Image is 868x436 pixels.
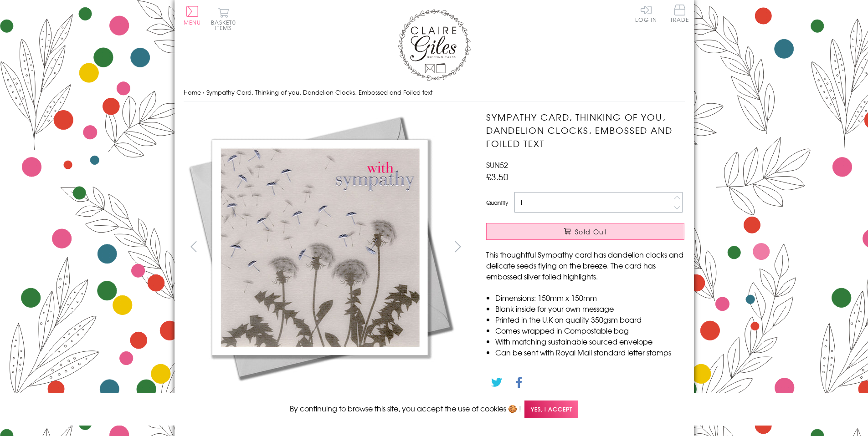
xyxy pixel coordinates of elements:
p: This thoughtful Sympathy card has dandelion clocks and delicate seeds flying on the breeze. The c... [486,249,684,282]
span: £3.50 [486,170,508,183]
img: Sympathy Card, Thinking of you, Dandelion Clocks, Embossed and Foiled text [183,111,457,384]
nav: breadcrumbs [184,83,685,102]
span: Menu [184,18,201,26]
img: Claire Giles Greetings Cards [398,9,471,81]
li: Comes wrapped in Compostable bag [495,325,684,336]
button: Sold Out [486,223,684,240]
span: Sold Out [575,227,607,236]
a: Trade [670,5,689,24]
li: With matching sustainable sourced envelope [495,336,684,347]
button: prev [184,236,204,257]
button: next [447,236,468,257]
span: Trade [670,5,689,22]
span: Sympathy Card, Thinking of you, Dandelion Clocks, Embossed and Foiled text [206,88,432,96]
img: Sympathy Card, Thinking of you, Dandelion Clocks, Embossed and Foiled text [468,111,741,384]
a: Home [184,88,201,96]
span: › [203,88,205,96]
button: Menu [184,6,201,25]
label: Quantity [486,198,508,207]
span: Yes, I accept [524,401,578,418]
button: Basket0 items [211,7,236,30]
span: 0 items [215,18,236,32]
li: Can be sent with Royal Mail standard letter stamps [495,347,684,358]
li: Blank inside for your own message [495,303,684,314]
span: SUN52 [486,159,508,170]
h1: Sympathy Card, Thinking of you, Dandelion Clocks, Embossed and Foiled text [486,111,684,150]
li: Printed in the U.K on quality 350gsm board [495,314,684,325]
li: Dimensions: 150mm x 150mm [495,292,684,303]
a: Log In [635,5,657,22]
